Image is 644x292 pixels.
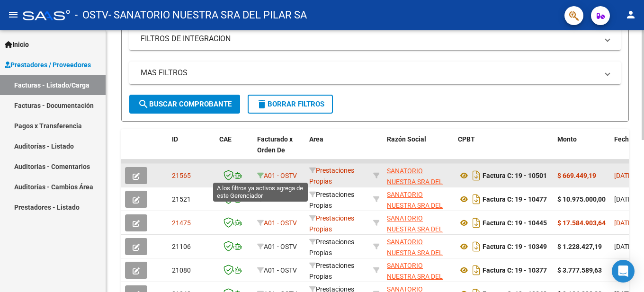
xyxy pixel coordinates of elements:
[483,195,547,203] strong: Factura C: 19 - 10477
[172,266,191,274] span: 21080
[129,27,621,50] mat-expansion-panel-header: FILTROS DE INTEGRACION
[215,129,253,171] datatable-header-cell: CAE
[483,172,547,179] strong: Factura C: 19 - 10501
[625,9,636,20] mat-icon: person
[172,219,191,227] span: 21475
[387,213,450,233] div: 30695504051
[483,266,547,274] strong: Factura C: 19 - 10377
[141,68,598,78] mat-panel-title: MAS FILTROS
[219,135,232,143] span: CAE
[264,195,297,203] span: A01 - OSTV
[309,214,354,233] span: Prestaciones Propias
[470,168,483,183] i: Descargar documento
[305,129,369,171] datatable-header-cell: Area
[458,135,475,143] span: CPBT
[309,191,354,209] span: Prestaciones Propias
[470,239,483,254] i: Descargar documento
[264,266,297,274] span: A01 - OSTV
[309,135,323,143] span: Area
[470,192,483,207] i: Descargar documento
[264,243,297,250] span: A01 - OSTV
[612,260,635,283] div: Open Intercom Messenger
[554,129,610,171] datatable-header-cell: Monto
[253,129,305,171] datatable-header-cell: Facturado x Orden De
[454,129,554,171] datatable-header-cell: CPBT
[309,167,354,185] span: Prestaciones Propias
[557,172,596,179] strong: $ 669.449,19
[614,172,634,179] span: [DATE]
[172,195,191,203] span: 21521
[387,238,443,267] span: SANATORIO NUESTRA SRA DEL PILAR SA
[387,167,443,196] span: SANATORIO NUESTRA SRA DEL PILAR SA
[557,243,602,250] strong: $ 1.228.427,19
[470,263,483,278] i: Descargar documento
[5,39,29,50] span: Inicio
[264,219,297,227] span: A01 - OSTV
[172,135,178,143] span: ID
[256,98,268,110] mat-icon: delete
[387,260,450,280] div: 30695504051
[75,5,108,26] span: - OSTV
[309,262,354,280] span: Prestaciones Propias
[557,195,606,203] strong: $ 10.975.000,00
[557,219,606,227] strong: $ 17.584.903,64
[138,100,232,108] span: Buscar Comprobante
[168,129,215,171] datatable-header-cell: ID
[387,189,450,209] div: 30695504051
[557,266,602,274] strong: $ 3.777.589,63
[129,95,240,114] button: Buscar Comprobante
[387,135,426,143] span: Razón Social
[614,243,634,250] span: [DATE]
[129,62,621,84] mat-expansion-panel-header: MAS FILTROS
[309,238,354,257] span: Prestaciones Propias
[141,34,598,44] mat-panel-title: FILTROS DE INTEGRACION
[256,100,324,108] span: Borrar Filtros
[264,172,297,179] span: A01 - OSTV
[387,214,443,244] span: SANATORIO NUESTRA SRA DEL PILAR SA
[557,135,577,143] span: Monto
[483,243,547,250] strong: Factura C: 19 - 10349
[108,5,307,26] span: - SANATORIO NUESTRA SRA DEL PILAR SA
[172,243,191,250] span: 21106
[387,262,443,291] span: SANATORIO NUESTRA SRA DEL PILAR SA
[483,219,547,227] strong: Factura C: 19 - 10445
[387,191,443,220] span: SANATORIO NUESTRA SRA DEL PILAR SA
[8,9,19,20] mat-icon: menu
[172,172,191,179] span: 21565
[470,215,483,230] i: Descargar documento
[248,95,333,114] button: Borrar Filtros
[614,219,634,227] span: [DATE]
[5,60,91,70] span: Prestadores / Proveedores
[383,129,454,171] datatable-header-cell: Razón Social
[614,195,634,203] span: [DATE]
[257,135,293,154] span: Facturado x Orden De
[387,237,450,257] div: 30695504051
[387,166,450,186] div: 30695504051
[138,98,149,110] mat-icon: search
